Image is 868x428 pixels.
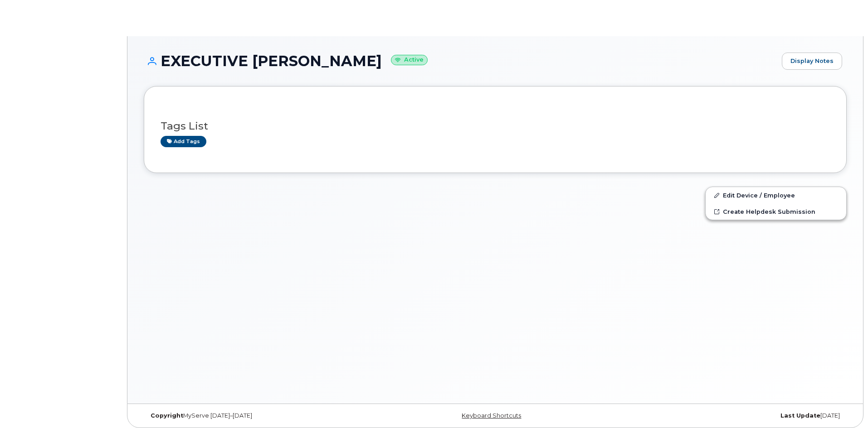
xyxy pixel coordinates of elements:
a: Display Notes [782,53,842,70]
h1: EXECUTIVE [PERSON_NAME] [144,53,777,69]
strong: Last Update [780,412,820,419]
strong: Copyright [151,412,183,419]
small: Active [391,55,428,65]
h3: Tags List [161,120,830,132]
div: [DATE] [612,412,847,419]
div: MyServe [DATE]–[DATE] [144,412,378,419]
a: Keyboard Shortcuts [462,412,521,419]
a: Edit Device / Employee [706,187,846,203]
a: Create Helpdesk Submission [706,203,846,220]
a: Add tags [161,136,206,147]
